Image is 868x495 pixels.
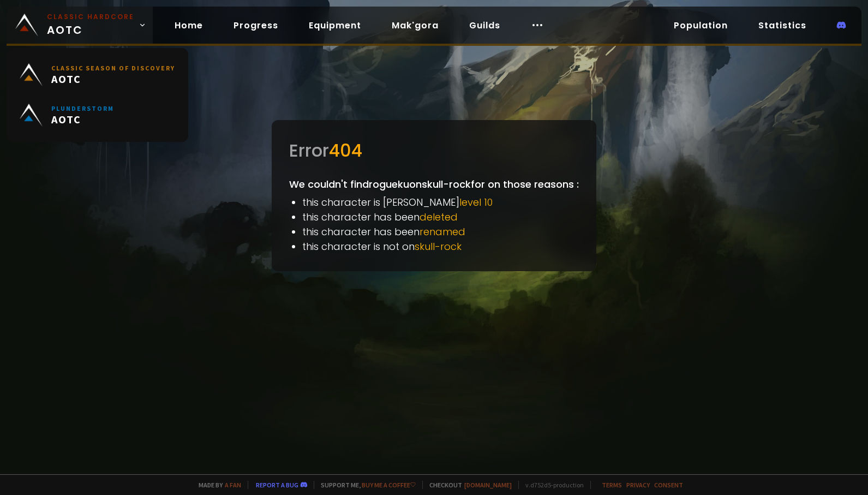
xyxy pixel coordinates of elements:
[464,481,512,489] a: [DOMAIN_NAME]
[420,210,458,224] span: deleted
[383,14,447,37] a: Mak'gora
[420,225,465,238] span: renamed
[225,14,287,37] a: Progress
[13,95,182,135] a: PlunderstormAOTC
[362,481,416,489] a: Buy me a coffee
[51,64,175,72] small: Classic Season of Discovery
[47,12,134,38] span: AOTC
[422,481,512,489] span: Checkout
[47,12,134,22] small: Classic Hardcore
[272,120,596,271] div: We couldn't find rogueku on skull-rock for on those reasons :
[665,14,737,37] a: Population
[225,481,241,489] a: a fan
[166,14,212,37] a: Home
[302,210,579,224] li: this character has been
[7,7,153,44] a: Classic HardcoreAOTC
[626,481,650,489] a: Privacy
[192,481,241,489] span: Made by
[654,481,683,489] a: Consent
[289,138,579,164] div: Error
[518,481,584,489] span: v. d752d5 - production
[51,104,114,112] small: Plunderstorm
[750,14,815,37] a: Statistics
[302,239,579,254] li: this character is not on
[460,14,509,37] a: Guilds
[602,481,622,489] a: Terms
[459,195,493,209] span: level 10
[314,481,416,489] span: Support me,
[51,72,175,86] span: AOTC
[256,481,298,489] a: Report a bug
[51,112,114,126] span: AOTC
[13,55,182,95] a: Classic Season of DiscoveryAOTC
[329,138,362,163] span: 404
[302,195,579,210] li: this character is [PERSON_NAME]
[300,14,370,37] a: Equipment
[302,224,579,239] li: this character has been
[415,240,462,253] span: skull-rock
